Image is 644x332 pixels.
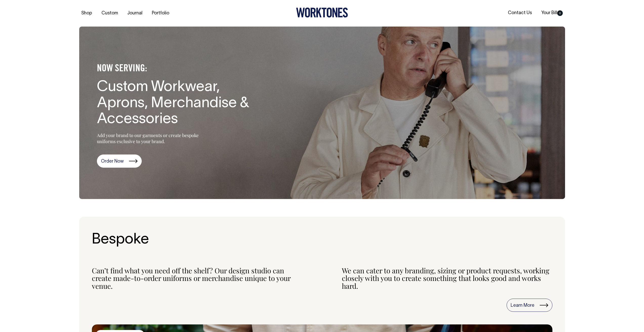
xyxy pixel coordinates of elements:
span: 0 [557,10,563,16]
a: Journal [125,9,144,17]
a: Order Now [97,154,142,168]
a: Custom [99,9,120,17]
a: Your Bill0 [539,9,565,17]
a: Portfolio [150,9,171,17]
div: Can’t find what you need off the shelf? Our design studio can create made-to-order uniforms or me... [92,267,302,290]
a: Learn More [507,299,552,312]
a: Shop [79,9,94,17]
a: Contact Us [506,9,534,17]
div: We can cater to any branding, sizing or product requests, working closely with you to create some... [342,267,552,290]
p: Add your brand to our garments or create bespoke uniforms exclusive to your brand. [97,132,211,144]
h4: NOW SERVING: [97,63,261,74]
h2: Bespoke [92,232,552,248]
h1: Custom Workwear, Aprons, Merchandise & Accessories [97,79,261,128]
